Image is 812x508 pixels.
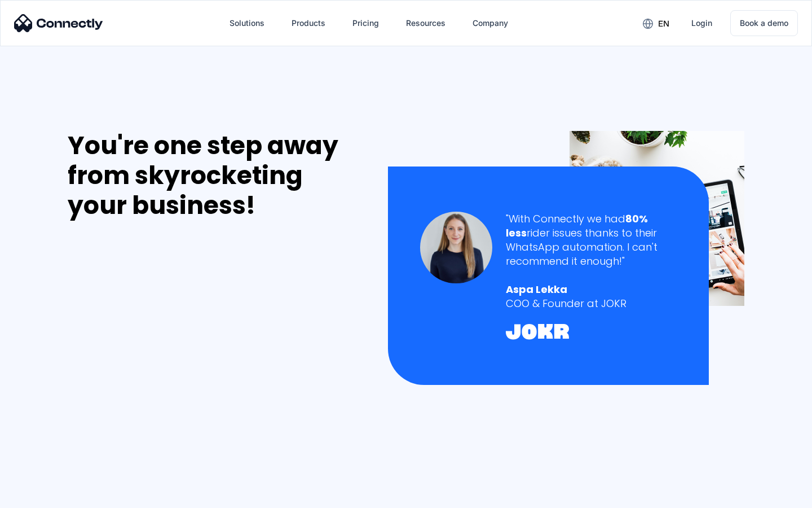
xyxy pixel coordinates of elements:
[682,10,721,37] a: Login
[506,282,567,296] strong: Aspa Lekka
[68,131,364,220] div: You're one step away from skyrocketing your business!
[730,10,798,36] a: Book a demo
[292,15,325,31] div: Products
[506,212,648,240] strong: 80% less
[691,15,712,31] div: Login
[14,14,103,32] img: Connectly Logo
[473,15,508,31] div: Company
[506,296,677,310] div: COO & Founder at JOKR
[343,10,388,37] a: Pricing
[68,234,237,493] iframe: Form 0
[230,15,264,31] div: Solutions
[658,16,669,32] div: en
[352,15,379,31] div: Pricing
[23,488,68,504] ul: Language list
[11,488,68,504] aside: Language selected: English
[406,15,445,31] div: Resources
[506,212,677,269] div: "With Connectly we had rider issues thanks to their WhatsApp automation. I can't recommend it eno...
